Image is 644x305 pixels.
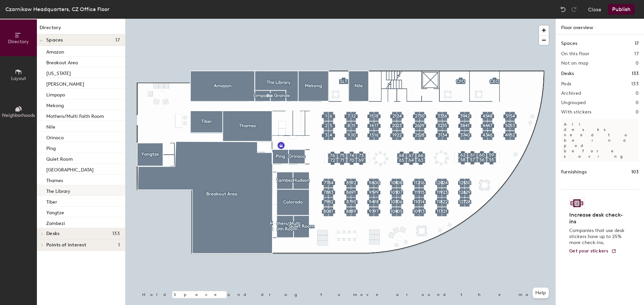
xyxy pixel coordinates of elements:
span: 1 [118,242,120,248]
img: Redo [571,6,577,13]
h1: Desks [561,70,574,77]
h1: 17 [635,40,639,47]
p: Tiber [46,197,57,205]
p: [US_STATE] [46,69,71,76]
span: Desks [46,231,59,236]
p: Amazon [46,47,64,55]
h2: 0 [636,109,639,115]
h2: With stickers [561,109,592,115]
span: Spaces [46,37,63,43]
button: Help [533,288,549,298]
p: Mothers/Multi Faith Room [46,111,104,119]
p: Companies that use desk stickers have up to 25% more check-ins. [569,228,627,246]
span: Neighborhoods [2,112,35,118]
h2: Not on map [561,61,588,66]
p: Nile [46,122,55,130]
h1: Furnishings [561,168,587,176]
h2: 133 [631,81,639,87]
p: Ping [46,144,56,151]
button: Close [588,4,601,15]
h2: 0 [636,100,639,105]
p: Breakout Area [46,58,78,66]
p: Limpopo [46,90,65,98]
h1: Floor overview [556,19,644,34]
h2: 0 [636,91,639,96]
h4: Increase desk check-ins [569,212,627,225]
span: Layout [11,76,26,81]
div: Czarnikow Headquarters, CZ Office Floor [5,5,109,13]
span: 17 [115,37,120,43]
span: Points of interest [46,242,86,248]
p: Orinoco [46,133,64,141]
p: The Library [46,186,70,194]
p: [PERSON_NAME] [46,79,84,87]
p: Yangtze [46,208,64,216]
h1: Spaces [561,40,577,47]
span: Directory [8,39,29,45]
h2: Ungrouped [561,100,586,105]
span: Get your stickers [569,248,608,254]
p: All desks need to be in a pod before saving [561,119,639,162]
h2: Pods [561,81,571,87]
h1: 133 [632,70,639,77]
h1: 103 [631,168,639,176]
p: Mekong [46,101,64,108]
h2: On this floor [561,51,590,57]
h2: 0 [636,61,639,66]
h2: 17 [634,51,639,57]
p: Zambezi [46,219,65,226]
button: Publish [608,4,635,15]
p: Thames [46,176,63,183]
h1: Directory [37,24,125,34]
a: Get your stickers [569,248,616,254]
p: Quiet Room [46,154,73,162]
img: Sticker logo [569,198,585,209]
h2: Archived [561,91,581,96]
p: [GEOGRAPHIC_DATA] [46,165,94,173]
span: 133 [112,231,120,236]
img: Undo [560,6,567,13]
